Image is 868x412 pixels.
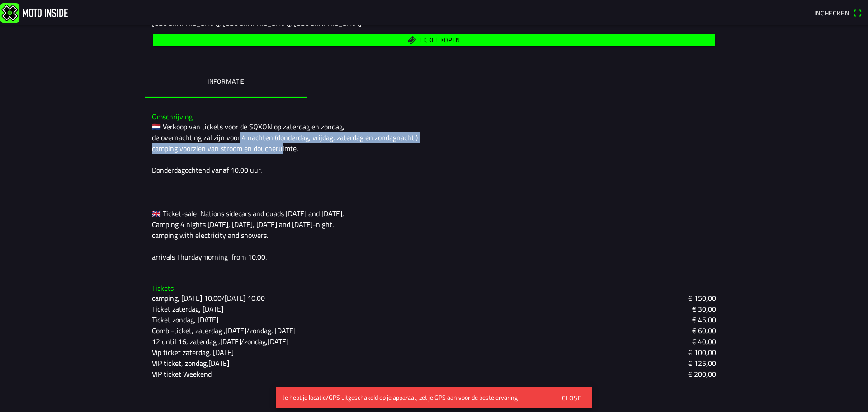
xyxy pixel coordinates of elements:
[152,121,716,262] div: 🇳🇱 Verkoop van tickets voor de SQXON op zaterdag en zondag, de overnachting zal zijn voor 4 nacht...
[692,325,716,336] ion-text: € 60,00
[152,325,296,336] ion-text: Combi-ticket, zaterdag ,[DATE]/zondag, [DATE]
[810,5,866,20] a: Incheckenqr scanner
[152,303,223,314] ion-text: Ticket zaterdag, [DATE]
[152,358,229,369] ion-text: VIP ticket, zondag,[DATE]
[152,314,218,325] ion-text: Ticket zondag, [DATE]
[152,336,288,347] ion-text: 12 until 16, zaterdag ,[DATE]/zondag,[DATE]
[208,76,245,86] ion-label: Informatie
[688,358,716,369] ion-text: € 125,00
[692,336,716,347] ion-text: € 40,00
[688,347,716,358] ion-text: € 100,00
[814,8,849,18] span: Inchecken
[152,347,234,358] ion-text: Vip ticket zaterdag, [DATE]
[688,369,716,379] ion-text: € 200,00
[152,293,265,303] ion-text: camping, [DATE] 10.00/[DATE] 10.00
[152,284,716,293] h3: Tickets
[688,293,716,303] ion-text: € 150,00
[692,314,716,325] ion-text: € 45,00
[152,369,212,379] ion-text: VIP ticket Weekend
[692,303,716,314] ion-text: € 30,00
[420,37,460,43] span: Ticket kopen
[152,113,716,121] h3: Omschrijving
